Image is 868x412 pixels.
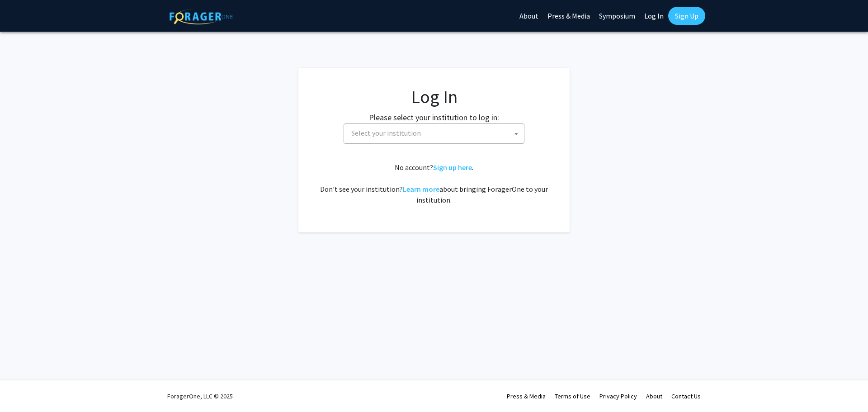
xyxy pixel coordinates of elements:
label: Please select your institution to log in: [369,111,499,123]
a: Privacy Policy [599,392,637,400]
span: Select your institution [344,123,524,144]
a: Sign up here [433,163,472,172]
a: Learn more about bringing ForagerOne to your institution [403,185,439,194]
a: Sign Up [668,7,705,25]
a: Press & Media [507,392,546,400]
div: ForagerOne, LLC © 2025 [167,380,233,412]
span: Select your institution [351,128,421,137]
div: No account? . Don't see your institution? about bringing ForagerOne to your institution. [316,162,552,205]
a: Terms of Use [555,392,590,400]
img: ForagerOne Logo [170,9,233,24]
a: Contact Us [671,392,701,400]
h1: Log In [316,86,552,108]
span: Select your institution [348,124,524,142]
a: About [646,392,662,400]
